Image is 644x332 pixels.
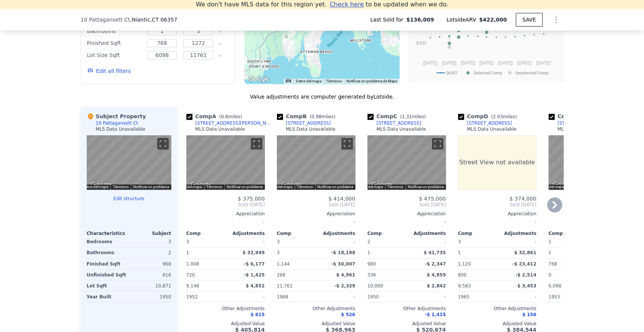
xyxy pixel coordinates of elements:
div: 968 [131,258,171,269]
a: Abre esta zona en Google Maps (se abre en una nueva ventana) [369,180,394,190]
span: 980 [367,261,376,266]
span: $ 3,453 [517,283,536,288]
span: , Niantic [130,16,177,23]
span: 800 [458,272,467,277]
span: 1,144 [277,261,290,266]
div: 1 [549,247,586,258]
div: 1950 [367,291,405,302]
text: D [457,28,460,32]
div: 1968 [277,291,315,302]
text: [DATE] [442,60,456,65]
button: Show Options [549,12,564,27]
div: - [499,291,536,302]
a: Términos (se abre en una nueva pestaña) [326,79,342,83]
span: ( miles) [216,114,245,119]
span: $ 475,000 [419,196,446,202]
button: Datos del mapa [357,184,383,190]
div: Comp [277,230,316,236]
a: Notificar un problema [317,185,353,189]
text: $300 [416,40,426,46]
text: [DATE] [479,60,493,65]
span: $ 41,735 [424,250,446,255]
div: 15 Oakwood Rd [287,39,296,51]
div: Unfinished Sqft [87,269,128,280]
div: Other Adjustments [549,305,627,311]
div: 10 Pattagansett Ct [96,120,138,126]
span: 288 [277,272,286,277]
div: Subject Property [87,113,146,120]
a: Abre esta zona en Google Maps (se abre en una nueva ventana) [188,180,213,190]
div: 99 S Edgewood Rd [282,33,290,46]
text: G [447,38,451,43]
span: -$ 2,347 [425,261,446,266]
text: [DATE] [423,60,437,65]
span: -$ 1,425 [244,272,264,277]
div: - [549,217,627,227]
div: Adjustments [407,230,446,236]
span: 3 [186,239,189,244]
button: Datos del mapa [176,184,202,190]
span: 2 [367,239,370,244]
div: MLS Data Unavailable [558,126,607,132]
div: MLS Data Unavailable [96,126,146,132]
div: Street View [549,135,627,190]
div: - [458,217,536,227]
div: - [318,236,355,247]
button: Datos del mapa [267,184,292,190]
img: Google [369,180,394,190]
div: Street View [186,135,265,190]
div: 1965 [458,291,496,302]
span: ( miles) [307,114,338,119]
div: [STREET_ADDRESS][PERSON_NAME] [195,120,274,126]
span: Sold [DATE] [186,202,265,208]
span: 768 [549,261,557,266]
div: Mapa [87,135,171,190]
a: [STREET_ADDRESS] [367,120,421,126]
div: Year Built [87,291,128,302]
span: ( miles) [397,114,429,119]
a: Abre esta zona en Google Maps (se abre en una nueva ventana) [89,180,114,190]
div: Comp B [277,113,338,120]
div: Street View [277,135,355,190]
span: 1.31 [402,114,412,119]
div: - [499,236,536,247]
button: Datos del mapa [538,184,564,190]
div: [STREET_ADDRESS] [467,120,512,126]
span: $ 374,000 [509,196,536,202]
span: 6,098 [549,283,561,288]
span: Sold [DATE] [367,202,446,208]
div: 616 [131,269,171,280]
span: $ 615 [251,312,265,317]
text: [DATE] [536,60,550,65]
div: Mapa [186,135,265,190]
span: -$ 2,329 [334,283,355,288]
span: 0.8 [221,114,228,119]
span: 1 [549,239,552,244]
a: [STREET_ADDRESS][PERSON_NAME] [186,120,274,126]
a: Notificar un problema [227,185,263,189]
div: - [408,236,446,247]
text: F [448,34,450,39]
span: 10 Pattagansett Ct [81,16,130,23]
img: Google [550,180,575,190]
span: $ 526 [341,312,355,317]
div: Bathrooms [87,26,143,36]
span: Last Sold for [370,16,406,23]
button: Edit all filters [87,67,131,75]
span: 10,000 [367,283,383,288]
div: Characteristics [87,230,129,236]
div: Adjusted Value [277,320,355,326]
div: Adjusted Value [367,320,446,326]
span: $136,009 [406,16,434,23]
button: Edit structure [87,196,171,202]
div: Other Adjustments [277,305,355,311]
button: Datos del mapa [296,79,321,84]
button: Datos del mapa [83,184,108,190]
div: - [367,217,446,227]
div: Mapa [549,135,627,190]
div: MLS Data Unavailable [467,126,517,132]
div: Adjustments [497,230,536,236]
div: 2 [131,247,171,258]
text: [DATE] [517,60,531,65]
a: Notificar un problema [408,185,444,189]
